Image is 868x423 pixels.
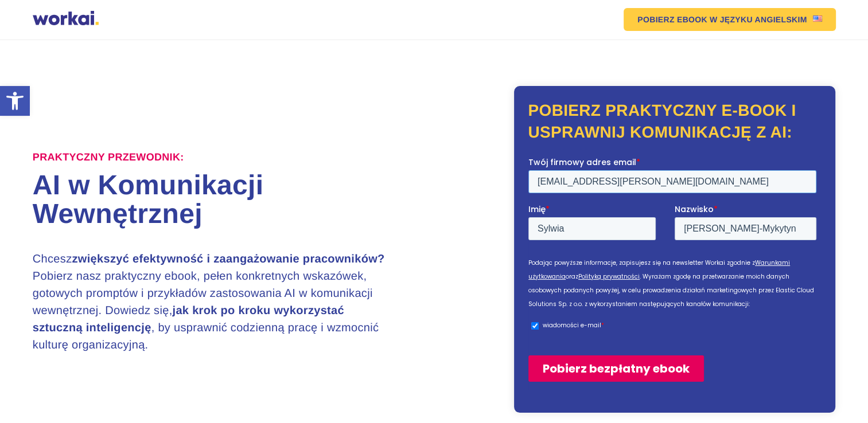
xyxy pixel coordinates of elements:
[72,253,384,265] strong: zwiększyć efektywność i zaangażowanie pracowników?
[637,15,707,23] em: POBIERZ EBOOK
[624,8,835,31] a: POBIERZ EBOOKW JĘZYKU ANGIELSKIMUS flag
[33,304,344,334] strong: jak krok po kroku wykorzystać sztuczną inteligencję
[33,171,434,229] h1: AI w Komunikacji Wewnętrznej
[528,156,821,391] iframe: Form 0
[33,151,184,164] label: Praktyczny przewodnik:
[813,15,822,22] img: US flag
[528,100,822,143] h2: Pobierz praktyczny e-book i usprawnij komunikację z AI:
[33,250,394,354] h3: Chcesz Pobierz nasz praktyczny ebook, pełen konkretnych wskazówek, gotowych promptów i przykładów...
